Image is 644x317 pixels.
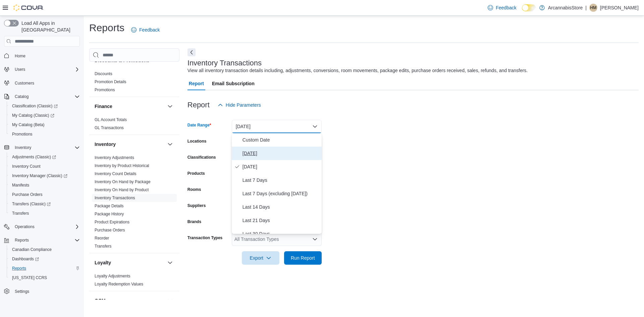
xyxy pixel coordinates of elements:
[9,153,80,161] span: Adjustments (Classic)
[95,212,124,216] a: Package History
[95,219,129,225] span: Product Expirations
[95,203,124,209] span: Package Details
[12,164,41,169] span: Inventory Count
[7,273,83,282] button: [US_STATE] CCRS
[291,255,315,261] span: Run Report
[7,180,83,190] button: Manifests
[166,259,174,267] button: Loyalty
[15,224,35,229] span: Operations
[9,102,60,110] a: Classification (Classic)
[95,187,149,193] span: Inventory On Hand by Product
[12,236,80,244] span: Reports
[7,199,83,209] a: Transfers (Classic)
[95,103,112,110] h3: Finance
[12,131,33,137] span: Promotions
[9,200,80,208] span: Transfers (Classic)
[9,264,80,272] span: Reports
[15,53,25,59] span: Home
[189,77,204,90] span: Report
[95,211,124,217] span: Package History
[12,287,80,296] span: Settings
[95,103,165,110] button: Finance
[226,102,261,108] span: Hide Parameters
[9,191,45,199] a: Purchase Orders
[243,230,319,238] span: Last 30 Days
[95,141,165,148] button: Inventory
[9,111,57,119] a: My Catalog (Classic)
[589,4,597,12] div: Henrique Merzari
[548,4,583,12] p: ArcannabisStore
[12,65,80,73] span: Users
[166,102,174,110] button: Finance
[7,190,83,199] button: Purchase Orders
[95,71,112,76] a: Discounts
[95,155,134,160] span: Inventory Adjustments
[12,247,52,252] span: Canadian Compliance
[7,152,83,162] a: Adjustments (Classic)
[95,195,135,201] span: Inventory Transactions
[187,203,206,208] label: Suppliers
[95,87,115,93] span: Promotions
[1,65,83,74] button: Users
[585,4,587,12] p: |
[12,223,80,231] span: Operations
[12,173,67,178] span: Inventory Manager (Classic)
[89,70,179,97] div: Discounts & Promotions
[95,235,109,241] span: Reorder
[166,140,174,148] button: Inventory
[7,254,83,264] a: Dashboards
[95,273,130,279] span: Loyalty Adjustments
[95,171,137,176] a: Inventory Count Details
[95,228,125,232] a: Purchase Orders
[95,179,151,184] span: Inventory On Hand by Package
[12,103,58,109] span: Classification (Classic)
[9,274,80,282] span: Washington CCRS
[12,266,26,271] span: Reports
[12,93,31,101] button: Catalog
[12,144,34,152] button: Inventory
[7,129,83,139] button: Promotions
[187,155,216,160] label: Classifications
[9,246,54,254] a: Canadian Compliance
[9,209,32,217] a: Transfers
[7,120,83,129] button: My Catalog (Beta)
[9,130,35,138] a: Promotions
[522,4,536,11] input: Dark Mode
[4,48,80,314] nav: Complex example
[95,259,165,266] button: Loyalty
[9,274,50,282] a: [US_STATE] CCRS
[243,149,319,157] span: [DATE]
[15,94,29,99] span: Catalog
[9,121,47,129] a: My Catalog (Beta)
[246,251,275,265] span: Export
[9,172,80,180] span: Inventory Manager (Classic)
[12,275,47,280] span: [US_STATE] CCRS
[187,171,205,176] label: Products
[9,246,80,254] span: Canadian Compliance
[9,172,70,180] a: Inventory Manager (Classic)
[9,130,80,138] span: Promotions
[95,244,111,249] a: Transfers
[7,171,83,180] a: Inventory Manager (Classic)
[15,67,25,72] span: Users
[9,181,32,189] a: Manifests
[243,203,319,211] span: Last 14 Days
[12,236,32,244] button: Reports
[15,145,31,150] span: Inventory
[95,297,165,304] button: OCM
[15,81,34,86] span: Customers
[95,274,130,278] a: Loyalty Adjustments
[1,51,83,60] button: Home
[600,4,639,12] p: [PERSON_NAME]
[95,163,149,168] a: Inventory by Product Historical
[243,190,319,198] span: Last 7 Days (excluding [DATE])
[89,272,179,291] div: Loyalty
[95,125,124,130] a: GL Transactions
[12,154,56,160] span: Adjustments (Classic)
[7,209,83,218] button: Transfers
[95,155,134,160] a: Inventory Adjustments
[89,154,179,253] div: Inventory
[7,245,83,254] button: Canadian Compliance
[1,286,83,296] button: Settings
[243,163,319,171] span: [DATE]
